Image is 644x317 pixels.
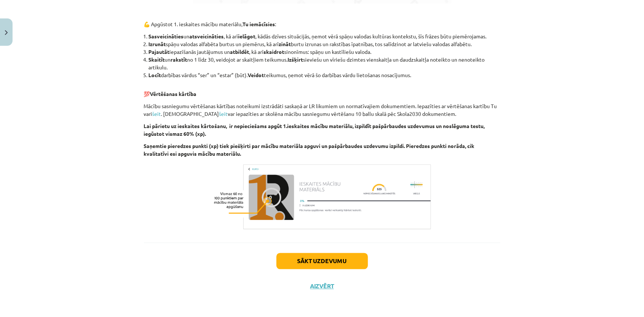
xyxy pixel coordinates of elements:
strong: ielāgot [238,33,256,39]
strong: Lai pārietu uz ieskaites kārtošanu, ir nepieciešams apgūt 1.ieskaites mācību materiālu, izpildīt ... [144,123,485,137]
button: Sākt uzdevumu [276,253,368,269]
a: šeit [152,111,161,117]
strong: atsveicināties [190,33,224,39]
img: icon-close-lesson-0947bae3869378f0d4975bcd49f059093ad1ed9edebbc8119c70593378902aed.svg [5,30,8,35]
strong: Locīt [149,72,161,78]
li: spāņu valodas alfabēta burtus un piemērus, kā arī burtu izrunas un rakstības īpatnības, tos salīd... [149,40,500,48]
strong: rakstīt [171,56,187,63]
strong: Izrunāt [149,41,166,47]
li: iepazīšanās jautājumus un , kā arī sinonīmus: spāņu un kastīliešu valoda. [149,48,500,56]
strong: Sasveicināties [149,33,184,39]
strong: zināt [279,41,291,47]
p: 💪 Apgūstot 1. ieskaites mācību materiālu, : [144,20,500,28]
strong: Skaitīt [149,56,165,63]
strong: atbildēt [230,48,249,55]
strong: Veidot [248,72,264,78]
li: un , kā arī , kādās dzīves situācijās, ņemot vērā spāņu valodas kultūras kontekstu, šīs frāzes bū... [149,32,500,40]
button: Aizvērt [308,283,336,290]
p: 💯 [144,83,500,98]
li: un no 1 līdz 30, veidojot ar skaitļiem teikumus. sieviešu un vīriešu dzimtes vienskaitļa un daudz... [149,56,500,71]
li: darbības vārdus “ser” un “estar” (būt). teikumus, ņemot vērā šo darbības vārdu lietošanas nosacīj... [149,71,500,79]
p: Mācību sasniegumu vērtēšanas kārtības noteikumi izstrādāti saskaņā ar LR likumiem un normatīvajie... [144,103,500,118]
strong: Izšķirt [288,56,303,63]
strong: Pajautāt [149,48,170,55]
strong: Tu iemācīsies [243,21,275,27]
strong: skaidrot [264,48,285,55]
b: Vērtēšanas kārtība [150,91,197,97]
a: šeit [219,111,228,117]
strong: Saņemtie pieredzes punkti (xp) tiek piešķirti par mācību materiāla apguvi un pašpārbaudes uzdevum... [144,143,475,157]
